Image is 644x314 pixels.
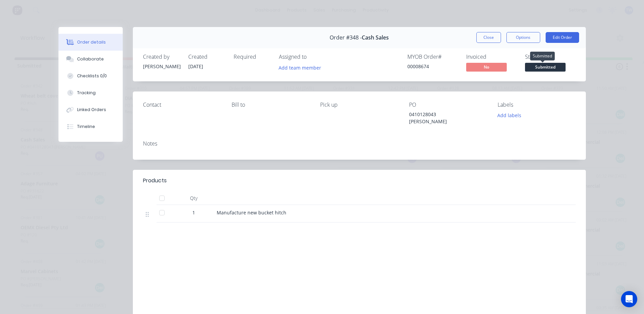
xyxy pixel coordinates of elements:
div: Qty [173,191,214,205]
div: Products [143,177,167,185]
div: Required [234,54,271,60]
button: Checklists 0/0 [58,68,123,84]
button: Timeline [58,118,123,135]
div: Timeline [77,124,95,130]
span: No [466,63,507,71]
button: Close [476,32,501,43]
div: [PERSON_NAME] [143,63,180,70]
div: Tracking [77,90,96,96]
div: Created [188,54,225,60]
span: Submitted [525,63,566,71]
button: Collaborate [58,51,123,68]
button: Add labels [494,111,525,120]
div: Created by [143,54,180,60]
div: Labels [498,102,575,108]
div: Invoiced [466,54,517,60]
div: Notes [143,140,576,147]
span: Cash Sales [362,34,389,41]
div: Open Intercom Messenger [621,291,637,307]
div: Bill to [232,102,309,108]
button: Add team member [279,63,325,72]
div: MYOB Order # [407,54,458,60]
button: Order details [58,34,123,51]
div: Checklists 0/0 [77,73,107,79]
div: Order details [77,39,106,45]
div: Submitted [530,52,555,60]
div: Pick up [320,102,398,108]
span: [DATE] [188,63,203,70]
div: Contact [143,102,221,108]
div: Assigned to [279,54,347,60]
button: Tracking [58,84,123,101]
button: Linked Orders [58,101,123,118]
button: Submitted [525,63,566,73]
button: Edit Order [546,32,579,43]
div: Collaborate [77,56,104,62]
div: 0410128043 [PERSON_NAME] [409,111,487,125]
div: PO [409,102,487,108]
button: Add team member [275,63,325,72]
button: Options [506,32,540,43]
div: 00008674 [407,63,458,70]
span: Manufacture new bucket hitch [217,209,286,216]
div: Status [525,54,576,60]
span: Order #348 - [330,34,362,41]
div: Linked Orders [77,107,106,113]
span: 1 [192,209,195,216]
